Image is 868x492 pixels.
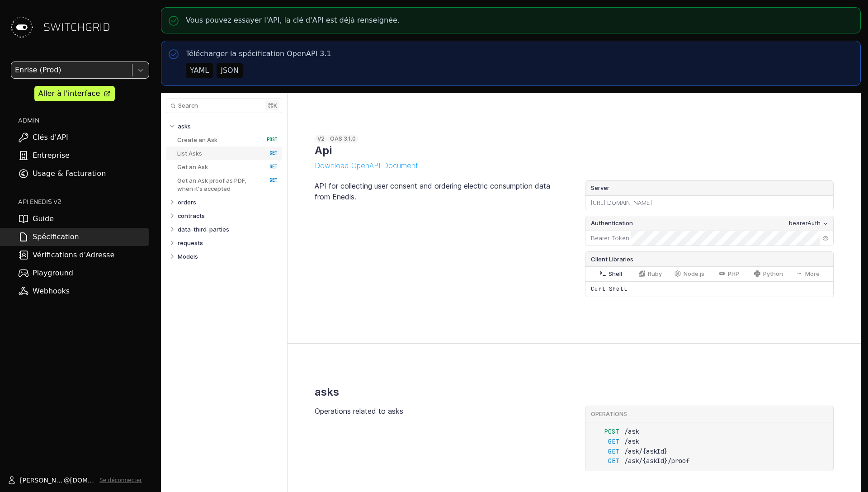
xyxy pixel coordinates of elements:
button: bearerAuth [786,218,831,228]
span: [PERSON_NAME].marcilhacy [20,476,64,485]
span: @ [64,476,70,485]
p: Get an Ask proof as PDF, when it's accepted [177,176,257,193]
div: Client Libraries [585,252,833,266]
span: PHP [728,270,739,277]
span: Shell [609,270,622,277]
p: Télécharger la spécification OpenAPI 3.1 [186,48,331,59]
span: Authentication [591,219,633,228]
p: Create an Ask [177,136,217,144]
button: YAML [186,63,213,78]
a: List Asks GET [177,147,278,160]
span: GET [591,456,619,466]
span: GET [260,177,278,184]
p: asks [178,122,191,130]
a: Models [178,250,278,263]
span: /ask/{askId}/proof [624,456,689,466]
h2: ADMIN [18,116,149,125]
a: GET/ask [591,437,828,447]
p: orders [178,198,196,206]
p: Models [178,252,198,260]
span: POST [591,427,619,437]
div: Aller à l'interface [38,88,100,99]
a: asks [178,119,278,133]
a: Aller à l'interface [34,86,115,101]
a: GET/ask/{askId} [591,447,828,457]
label: Server [585,181,833,195]
a: requests [178,236,278,250]
span: GET [591,447,619,457]
a: Get an Ask proof as PDF, when it's accepted GET [177,174,278,195]
p: Vous pouvez essayer l'API, la clé d'API est déjà renseignée. [186,15,400,26]
button: Se déconnecter [99,477,142,484]
p: contracts [178,212,205,220]
label: Bearer Token [591,234,629,243]
button: Download OpenAPI Document [315,161,418,170]
span: GET [260,164,278,170]
span: /ask [624,427,652,437]
div: bearerAuth [789,219,821,228]
p: Get an Ask [177,163,208,171]
p: Operations related to asks [315,406,563,416]
div: YAML [190,65,209,76]
a: contracts [178,209,278,222]
span: /ask [624,437,652,447]
span: Search [178,102,198,109]
a: Get an Ask GET [177,160,278,174]
span: POST [260,137,278,143]
div: OAS 3.1.0 [327,135,359,143]
div: [URL][DOMAIN_NAME] [585,196,833,210]
div: Operations [591,410,832,418]
div: v2 [315,135,327,143]
ul: asks endpoints [585,422,833,471]
a: GET/ask/{askId}/proof [591,456,828,466]
a: POST/ask [591,427,828,437]
p: requests [178,239,203,247]
kbd: ⌘ k [265,100,279,110]
span: /ask/{askId} [624,447,668,457]
span: Node.js [684,270,704,277]
div: : [585,231,631,246]
div: Curl Shell [585,281,833,297]
span: [DOMAIN_NAME] [70,476,96,485]
span: GET [260,150,278,156]
span: SWITCHGRID [43,20,110,34]
span: GET [591,437,619,447]
a: orders [178,195,278,209]
span: Python [763,270,783,277]
p: data-third-parties [178,225,229,233]
span: Ruby [648,270,662,277]
div: JSON [221,65,238,76]
button: JSON [217,63,242,78]
p: List Asks [177,149,202,157]
h2: asks [315,385,339,398]
a: data-third-parties [178,222,278,236]
img: Switchgrid Logo [7,13,36,42]
h2: API ENEDIS v2 [18,197,149,206]
h1: Api [315,144,332,157]
p: API for collecting user consent and ordering electric consumption data from Enedis. [315,180,563,202]
a: Create an Ask POST [177,133,278,147]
